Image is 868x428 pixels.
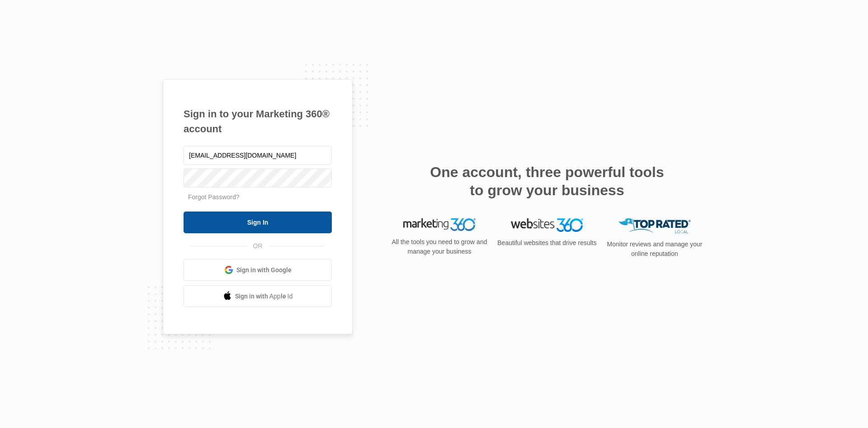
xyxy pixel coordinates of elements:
input: Email [184,146,332,165]
img: Marketing 360 [403,218,476,231]
input: Sign In [184,212,332,233]
span: Sign in with Google [236,265,292,275]
a: Sign in with Apple Id [184,285,332,307]
a: Forgot Password? [188,193,240,201]
img: Top Rated Local [618,218,691,233]
h2: One account, three powerful tools to grow your business [427,163,667,199]
p: Beautiful websites that drive results [496,238,598,248]
span: OR [247,241,269,251]
span: Sign in with Apple Id [235,292,293,301]
h1: Sign in to your Marketing 360® account [184,106,332,136]
img: Websites 360 [511,218,583,231]
p: Monitor reviews and manage your online reputation [604,240,705,259]
a: Sign in with Google [184,259,332,281]
p: All the tools you need to grow and manage your business [389,237,490,256]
